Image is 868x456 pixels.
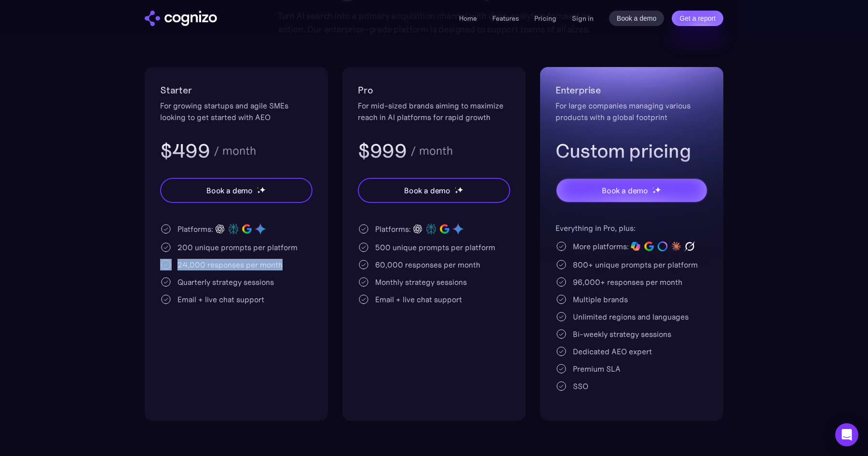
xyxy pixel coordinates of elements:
div: Email + live chat support [177,294,264,305]
a: Pricing [534,14,556,23]
div: Bi-weekly strategy sessions [573,328,671,340]
div: For mid-sized brands aiming to maximize reach in AI platforms for rapid growth [358,100,510,123]
h2: Enterprise [556,82,708,98]
div: Dedicated AEO expert [573,346,652,357]
div: Everything in Pro, plus: [556,222,708,234]
img: cognizo logo [145,11,217,26]
div: Book a demo [206,185,253,196]
a: Book a demostarstarstar [358,178,510,203]
a: Sign in [572,13,594,24]
a: Book a demo [609,11,665,26]
div: For large companies managing various products with a global footprint [556,100,708,123]
img: star [652,190,656,194]
img: star [455,190,458,194]
div: Email + live chat support [375,294,462,305]
div: Multiple brands [573,294,628,305]
h3: $499 [160,138,210,163]
a: Book a demostarstarstar [160,178,312,203]
div: More platforms: [573,241,629,252]
h3: $999 [358,138,407,163]
div: Platforms: [375,223,411,235]
div: Monthly strategy sessions [375,276,467,288]
div: Unlimited regions and languages [573,311,689,322]
img: star [257,190,260,194]
h3: Custom pricing [556,138,708,163]
a: Get a report [672,11,723,26]
div: 24,000 responses per month [177,259,283,270]
a: Home [459,14,477,23]
img: star [655,187,661,193]
div: Open Intercom Messenger [835,423,858,446]
div: / month [410,145,453,157]
div: 500 unique prompts per platform [375,241,495,253]
div: Book a demo [404,185,450,196]
a: home [145,11,217,26]
div: For growing startups and agile SMEs looking to get started with AEO [160,100,312,123]
h2: Pro [358,82,510,98]
div: Platforms: [177,223,213,235]
div: / month [214,145,256,157]
img: star [259,187,266,193]
div: 60,000 responses per month [375,259,480,270]
div: 200 unique prompts per platform [177,241,298,253]
img: star [455,187,456,188]
h2: Starter [160,82,312,98]
div: Book a demo [602,185,648,196]
div: Quarterly strategy sessions [177,276,274,288]
img: star [652,187,654,188]
div: SSO [573,380,588,392]
div: 800+ unique prompts per platform [573,259,698,270]
a: Features [492,14,519,23]
img: star [257,187,258,188]
a: Book a demostarstarstar [556,178,708,203]
div: 96,000+ responses per month [573,276,682,288]
img: star [457,187,463,193]
div: Premium SLA [573,363,621,375]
